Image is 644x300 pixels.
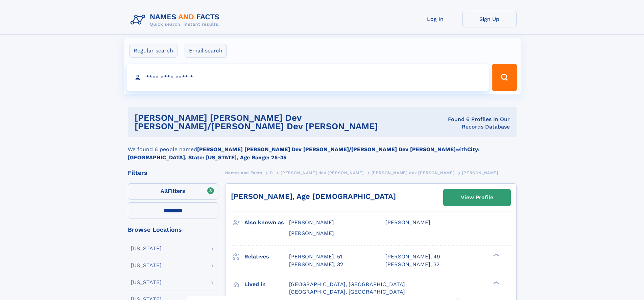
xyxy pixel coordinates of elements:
h3: Lived in [244,279,289,290]
div: Filters [128,170,218,176]
a: [PERSON_NAME] dev [PERSON_NAME] [372,168,455,177]
label: Email search [185,44,227,58]
h3: Also known as [244,217,289,228]
label: Filters [128,183,218,200]
div: We found 6 people named with . [128,137,517,162]
input: search input [127,64,489,91]
span: [PERSON_NAME] [385,219,430,226]
span: [PERSON_NAME] [462,170,498,175]
a: [PERSON_NAME] dev [PERSON_NAME] [281,168,364,177]
a: [PERSON_NAME], 32 [289,261,343,268]
a: [PERSON_NAME], 51 [289,253,342,260]
a: View Profile [444,189,510,206]
div: Browse Locations [128,227,218,233]
span: [GEOGRAPHIC_DATA], [GEOGRAPHIC_DATA] [289,281,405,287]
div: View Profile [461,190,493,205]
a: Log In [408,11,462,27]
div: ❯ [492,280,500,285]
span: [PERSON_NAME] [289,219,334,226]
span: [GEOGRAPHIC_DATA], [GEOGRAPHIC_DATA] [289,289,405,295]
a: [PERSON_NAME], 32 [385,261,439,268]
span: [PERSON_NAME] [289,230,334,236]
span: All [161,188,168,194]
a: [PERSON_NAME], Age [DEMOGRAPHIC_DATA] [231,192,396,201]
div: ❯ [492,253,500,257]
a: Sign Up [462,11,517,27]
button: Search Button [492,64,517,91]
a: D [270,168,273,177]
div: [US_STATE] [131,246,162,251]
div: Found 6 Profiles In Our Records Database [430,116,509,131]
b: City: [GEOGRAPHIC_DATA], State: [US_STATE], Age Range: 25-35 [128,146,480,161]
span: [PERSON_NAME] dev [PERSON_NAME] [372,170,455,175]
div: [US_STATE] [131,263,162,268]
span: D [270,170,273,175]
h1: [PERSON_NAME] [PERSON_NAME] dev [PERSON_NAME]/[PERSON_NAME] dev [PERSON_NAME] [135,114,430,131]
b: [PERSON_NAME] [PERSON_NAME] Dev [PERSON_NAME]/[PERSON_NAME] Dev [PERSON_NAME] [197,146,456,153]
h3: Relatives [244,251,289,262]
a: Names and Facts [225,168,262,177]
label: Regular search [129,44,177,58]
a: [PERSON_NAME], 49 [385,253,440,260]
span: [PERSON_NAME] dev [PERSON_NAME] [281,170,364,175]
img: Logo Names and Facts [128,11,225,29]
div: [US_STATE] [131,280,162,285]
